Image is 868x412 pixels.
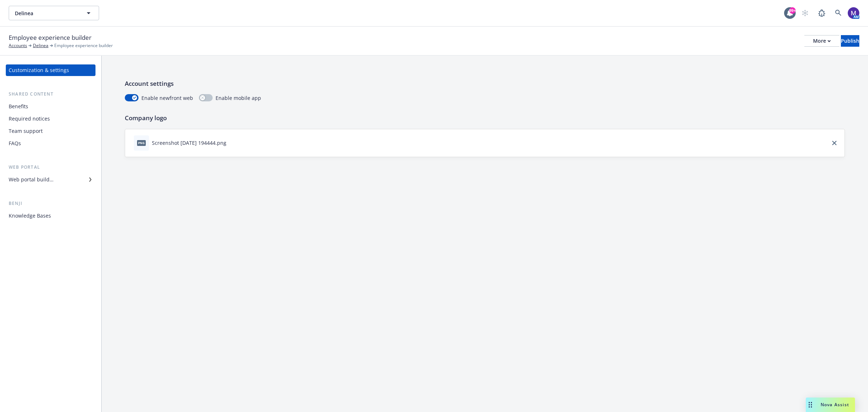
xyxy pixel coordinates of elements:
[6,64,95,76] a: Customization & settings
[54,42,113,49] span: Employee experience builder
[9,42,27,49] a: Accounts
[814,6,829,20] a: Report a Bug
[9,125,43,137] div: Team support
[125,79,845,88] p: Account settings
[830,139,839,147] a: close
[821,402,849,408] span: Nova Assist
[141,94,193,102] span: Enable newfront web
[813,35,831,46] div: More
[9,138,21,149] div: FAQs
[9,64,69,76] div: Customization & settings
[6,91,95,98] div: Shared content
[789,7,796,14] div: 99+
[9,101,28,112] div: Benefits
[806,398,815,412] div: Drag to move
[6,101,95,112] a: Benefits
[125,113,845,123] p: Company logo
[6,138,95,149] a: FAQs
[152,139,226,147] div: Screenshot [DATE] 194444.png
[6,113,95,125] a: Required notices
[6,200,95,207] div: Benji
[798,6,812,20] a: Start snowing
[9,33,92,42] span: Employee experience builder
[9,113,50,125] div: Required notices
[229,139,235,147] button: download file
[831,6,846,20] a: Search
[848,7,859,19] img: photo
[6,174,95,185] a: Web portal builder
[9,174,54,185] div: Web portal builder
[9,210,51,222] div: Knowledge Bases
[9,6,99,20] button: Delinea
[6,210,95,222] a: Knowledge Bases
[804,35,839,47] button: More
[806,398,855,412] button: Nova Assist
[6,164,95,171] div: Web portal
[137,140,146,146] span: png
[841,35,859,47] button: Publish
[15,9,77,17] span: Delinea
[33,42,48,49] a: Delinea
[6,125,95,137] a: Team support
[216,94,261,102] span: Enable mobile app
